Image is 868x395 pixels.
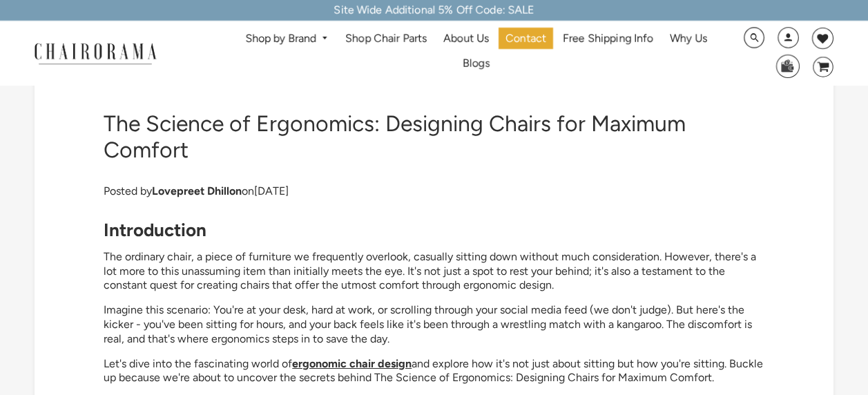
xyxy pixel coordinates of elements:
a: Why Us [663,28,714,49]
b: Introduction [104,219,206,241]
font: Shop by Brand [245,32,316,45]
span: Blogs [463,57,490,71]
span: Free Shipping Info [563,32,653,46]
a: About Us [436,28,496,49]
span: Contact [505,32,546,46]
span: Shop Chair Parts [345,32,427,46]
a: Shop Chair Parts [338,28,434,49]
span: and explore how it's not just about sitting but how you're sitting. Buckle up because we're about... [104,357,763,385]
time: [DATE] [254,184,289,197]
span: Why Us [670,32,707,46]
a: Blogs [456,53,496,75]
a: Shop by Brand [238,28,336,50]
a: ergonomic chair design [292,357,412,370]
h1: The Science of Ergonomics: Designing Chairs for Maximum Comfort [104,110,764,164]
a: Contact [499,28,553,49]
nav: DesktopNavigation [223,28,729,79]
span: The ordinary chair, a piece of furniture we frequently overlook, casually sitting down without mu... [104,250,756,292]
img: WhatsApp_Image_2024-07-12_at_16.23.01.webp [777,55,798,76]
p: Posted by on [104,184,764,199]
span: About Us [443,32,489,46]
strong: Lovepreet Dhillon [152,184,242,197]
span: Imagine this scenario: You're at your desk, hard at work, or scrolling through your social media ... [104,303,752,345]
img: chairorama [26,41,164,65]
a: Free Shipping Info [556,28,660,49]
span: Let's dive into the fascinating world of [104,357,292,370]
